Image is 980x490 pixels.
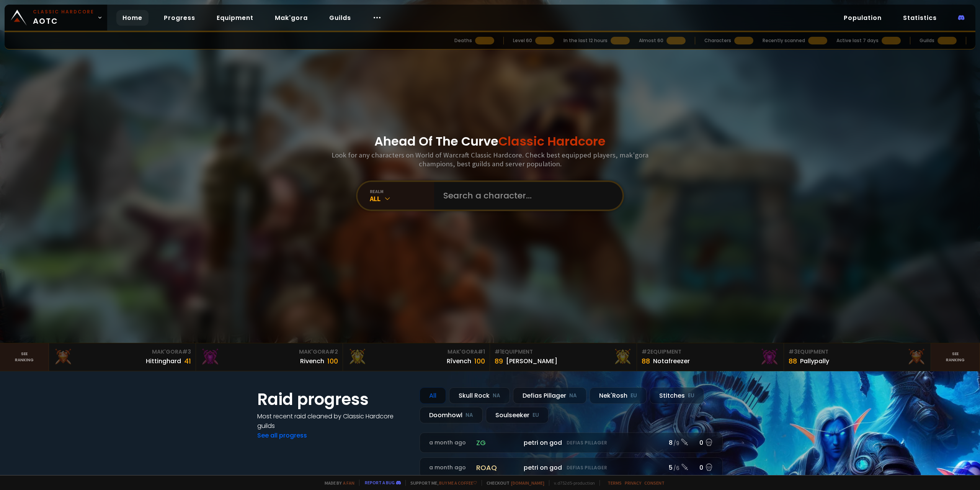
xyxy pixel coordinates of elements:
div: Deaths [454,37,472,44]
div: Equipment [495,348,632,356]
div: Nek'Rosh [590,387,647,404]
a: #2Equipment88Notafreezer [637,343,784,371]
div: 89 [495,356,503,366]
div: Rîvench [447,356,471,366]
a: Classic HardcoreAOTC [5,5,107,31]
div: Mak'Gora [54,348,191,356]
small: NA [465,411,473,419]
input: Search a character... [439,182,613,210]
div: All [370,194,434,203]
div: 88 [789,356,797,366]
a: See all progress [257,431,307,440]
span: # 1 [495,348,502,356]
a: Seeranking [931,343,980,371]
span: # 2 [642,348,650,356]
span: Made by [320,480,354,486]
a: Privacy [625,480,641,486]
div: Rivench [300,356,324,366]
div: Pallypally [800,356,829,366]
a: Mak'Gora#3Hittinghard41 [49,343,196,371]
small: NA [493,392,500,400]
span: # 1 [478,348,485,356]
small: Classic Hardcore [33,8,94,15]
div: Level 60 [513,37,532,44]
h1: Ahead Of The Curve [374,132,606,151]
div: Equipment [642,348,779,356]
div: Stitches [650,387,704,404]
a: #3Equipment88Pallypally [784,343,931,371]
div: Guilds [920,37,934,44]
span: Support me, [405,480,477,486]
div: In the last 12 hours [563,37,608,44]
a: Guilds [323,10,357,26]
div: Equipment [789,348,926,356]
small: EU [688,392,694,400]
h4: Most recent raid cleaned by Classic Hardcore guilds [257,411,410,431]
span: # 3 [182,348,191,356]
a: Consent [644,480,665,486]
a: Equipment [211,10,260,26]
a: Buy me a coffee [439,480,477,486]
div: [PERSON_NAME] [506,356,557,366]
small: EU [532,411,539,419]
h3: Look for any characters on World of Warcraft Classic Hardcore. Check best equipped players, mak'g... [328,151,652,168]
a: Progress [158,10,201,26]
a: Population [838,10,888,26]
div: Doomhowl [420,407,483,423]
div: Characters [704,37,731,44]
a: Mak'Gora#2Rivench100 [196,343,343,371]
span: Checkout [482,480,544,486]
h1: Raid progress [257,387,410,411]
small: EU [630,392,637,400]
span: Classic Hardcore [498,133,606,150]
span: # 3 [789,348,797,356]
div: Mak'Gora [201,348,338,356]
a: Mak'Gora#1Rîvench100 [343,343,490,371]
span: v. d752d5 - production [549,480,595,486]
a: Report a bug [365,480,395,485]
div: All [420,387,446,404]
span: AOTC [33,8,94,27]
div: 88 [642,356,650,366]
div: Defias Pillager [513,387,586,404]
a: a fan [343,480,354,486]
div: Soulseeker [486,407,549,423]
div: realm [370,188,434,194]
div: Recently scanned [763,37,805,44]
small: NA [569,392,577,400]
a: Statistics [897,10,943,26]
div: Notafreezer [653,356,690,366]
div: 41 [184,356,191,366]
a: #1Equipment89[PERSON_NAME] [490,343,637,371]
a: [DOMAIN_NAME] [511,480,544,486]
div: 100 [474,356,485,366]
a: a month agoroaqpetri on godDefias Pillager5 /60 [420,457,723,478]
div: Hittinghard [146,356,181,366]
div: Skull Rock [449,387,510,404]
a: Terms [608,480,622,486]
span: # 2 [329,348,338,356]
div: Active last 7 days [836,37,879,44]
a: Home [116,10,149,26]
div: Almost 60 [639,37,663,44]
div: 100 [327,356,338,366]
a: a month agozgpetri on godDefias Pillager8 /90 [420,433,723,453]
div: Mak'Gora [348,348,485,356]
a: Mak'gora [269,10,314,26]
